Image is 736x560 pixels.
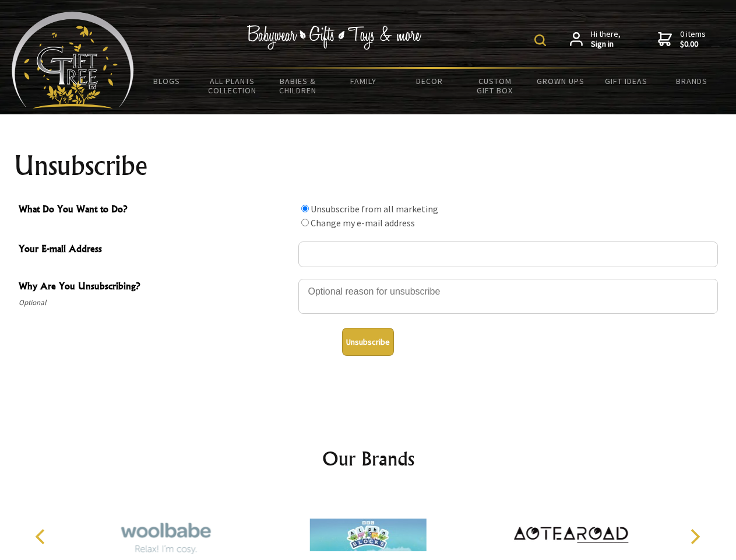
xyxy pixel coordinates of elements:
[593,69,659,93] a: Gift Ideas
[591,29,621,50] span: Hi there,
[527,69,593,93] a: Grown Ups
[342,328,394,356] button: Unsubscribe
[680,29,706,50] span: 0 items
[396,69,462,93] a: Decor
[19,279,293,296] span: Why Are You Unsubscribing?
[462,69,528,103] a: Custom Gift Box
[23,444,713,473] h2: Our Brands
[12,12,134,108] img: Babyware - Gifts - Toys and more...
[682,524,707,549] button: Next
[19,296,293,310] span: Optional
[534,34,546,46] img: product search
[311,217,415,229] label: Change my e-mail address
[591,39,621,50] strong: Sign in
[247,25,422,50] img: Babywear - Gifts - Toys & more
[298,279,718,314] textarea: Why Are You Unsubscribing?
[331,69,397,93] a: Family
[311,203,438,215] label: Unsubscribe from all marketing
[14,152,723,180] h1: Unsubscribe
[265,69,331,103] a: Babies & Children
[29,524,55,549] button: Previous
[658,29,706,50] a: 0 items$0.00
[19,242,293,258] span: Your E-mail Address
[19,202,293,219] span: What Do You Want to Do?
[134,69,200,93] a: BLOGS
[298,242,718,267] input: Your E-mail Address
[301,205,309,212] input: What Do You Want to Do?
[200,69,266,103] a: All Plants Collection
[659,69,725,93] a: Brands
[570,29,621,50] a: Hi there,Sign in
[301,219,309,226] input: What Do You Want to Do?
[680,39,706,50] strong: $0.00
